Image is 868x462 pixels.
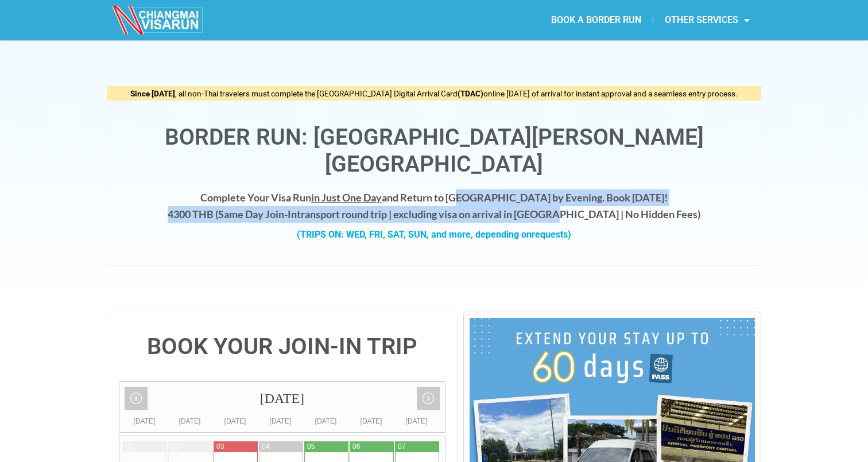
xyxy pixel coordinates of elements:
h4: Complete Your Visa Run and Return to [GEOGRAPHIC_DATA] by Evening. Book [DATE]! 4300 THB ( transp... [119,189,749,223]
div: 07 [398,442,405,452]
strong: (TRIPS ON: WED, FRI, SAT, SUN, and more, depending on [297,229,571,240]
strong: Same Day Join-In [218,208,297,220]
div: [DATE] [167,416,212,427]
strong: Since [DATE] [130,89,175,98]
span: , all non-Thai travelers must complete the [GEOGRAPHIC_DATA] Digital Arrival Card online [DATE] o... [130,89,738,98]
strong: (TDAC) [458,89,483,98]
h4: BOOK YOUR JOIN-IN TRIP [119,335,445,358]
div: 01 [126,442,133,452]
div: [DATE] [258,416,303,427]
div: 02 [171,442,179,452]
div: [DATE] [119,382,445,416]
nav: Menu [434,7,761,33]
span: requests) [532,229,571,240]
h1: Border Run: [GEOGRAPHIC_DATA][PERSON_NAME][GEOGRAPHIC_DATA] [119,124,749,178]
div: 05 [307,442,315,452]
div: 03 [216,442,224,452]
div: [DATE] [212,416,258,427]
a: BOOK A BORDER RUN [540,7,653,33]
div: [DATE] [348,416,394,427]
div: [DATE] [122,416,167,427]
div: [DATE] [394,416,439,427]
a: OTHER SERVICES [653,7,761,33]
div: 04 [262,442,269,452]
div: [DATE] [303,416,348,427]
div: 06 [352,442,360,452]
span: in Just One Day [311,191,382,204]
